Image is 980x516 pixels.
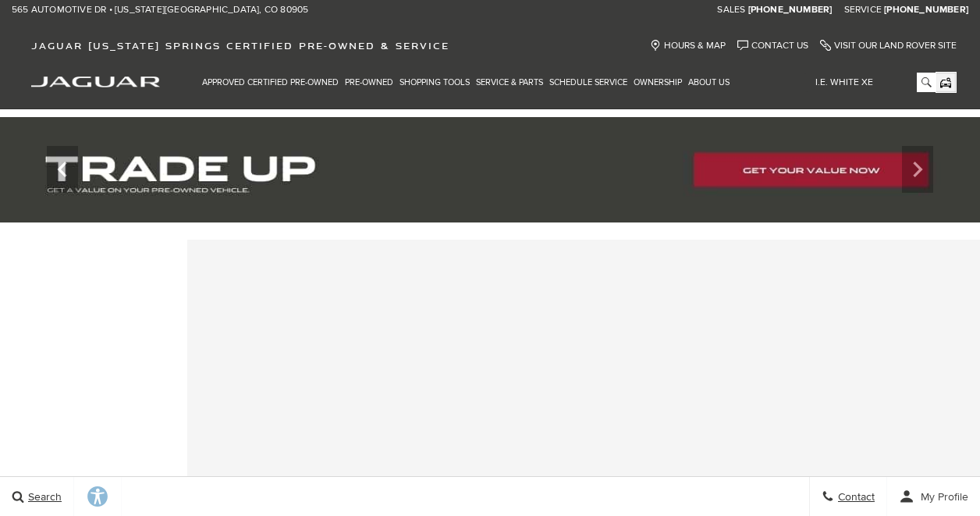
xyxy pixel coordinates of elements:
[820,40,957,52] a: Visit Our Land Rover Site
[199,69,733,96] nav: Main Navigation
[887,477,980,516] button: user-profile-menu
[473,69,546,96] a: Service & Parts
[834,490,875,504] span: Contact
[737,40,808,52] a: Contact Us
[199,69,342,96] a: Approved Certified Pre-Owned
[914,490,968,504] span: My Profile
[31,77,160,87] img: Jaguar
[24,490,62,504] span: Search
[23,40,457,52] a: Jaguar [US_STATE] Springs Certified Pre-Owned & Service
[748,4,833,16] a: [PHONE_NUMBER]
[717,4,745,16] span: Sales
[804,73,936,92] input: i.e. White XE
[884,4,968,16] a: [PHONE_NUMBER]
[342,69,396,96] a: Pre-Owned
[844,4,882,16] span: Service
[685,69,733,96] a: About Us
[31,40,449,52] span: Jaguar [US_STATE] Springs Certified Pre-Owned & Service
[396,69,473,96] a: Shopping Tools
[31,74,160,87] a: jaguar
[650,40,726,52] a: Hours & Map
[546,69,630,96] a: Schedule Service
[12,4,308,16] a: 565 Automotive Dr • [US_STATE][GEOGRAPHIC_DATA], CO 80905
[630,69,685,96] a: Ownership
